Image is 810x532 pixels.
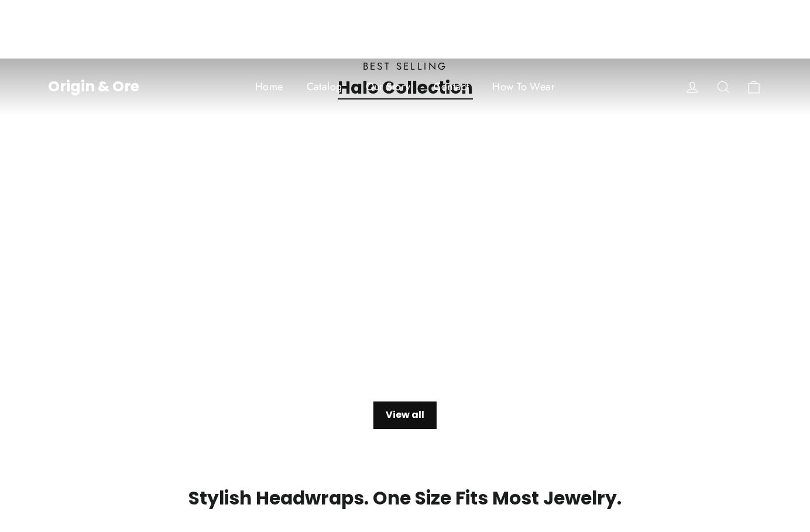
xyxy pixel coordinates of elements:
a: Home [243,73,295,101]
a: Contact [422,73,480,101]
div: Primary [165,70,645,104]
a: Catalog [295,73,354,101]
a: How To Wear [480,73,567,101]
h2: Stylish Headwraps. One Size Fits Most Jewelry. [136,488,674,510]
a: Our Story [354,73,423,101]
a: Origin & Ore [48,76,139,97]
a: View all [373,401,437,429]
